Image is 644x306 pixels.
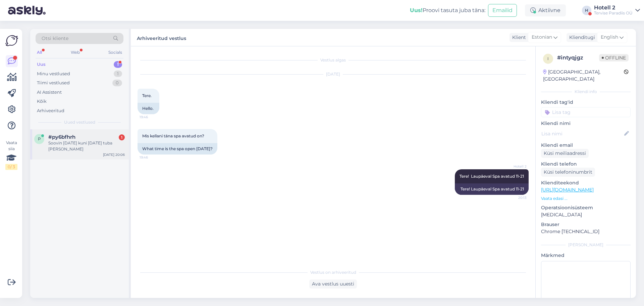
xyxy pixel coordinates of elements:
div: What time is the spa open [DATE]? [138,143,217,155]
div: Socials [107,48,123,57]
div: # intyqjgz [557,54,599,62]
p: Chrome [TECHNICAL_ID] [541,228,631,235]
a: Hotell 2Tervise Paradiis OÜ [594,5,640,16]
div: Minu vestlused [37,71,70,77]
img: Askly Logo [5,34,18,47]
div: Klient [509,34,526,41]
span: English [601,34,618,41]
div: Kõik [37,98,47,105]
div: Vaata siia [5,140,17,170]
div: Aktiivne [525,4,566,16]
div: Vestlus algas [138,57,529,63]
button: Emailid [488,4,517,17]
span: p [38,136,41,141]
span: Tere! Laupäeval Spa avatud 11-21 [460,174,524,179]
div: Arhiveeritud [37,107,64,114]
span: 19:46 [140,155,165,160]
div: 1 [114,61,122,68]
label: Arhiveeritud vestlus [137,33,186,42]
div: H [582,6,591,15]
span: Hotell 2 [501,164,527,169]
div: Tervise Paradiis OÜ [594,10,633,16]
div: Uus [37,61,46,68]
span: Tere. [142,93,152,98]
div: AI Assistent [37,89,62,96]
div: Klienditugi [567,34,595,41]
p: Kliendi nimi [541,120,631,127]
div: Tere! Laupäeval Spa avatud 11-21 [455,183,529,195]
p: Klienditeekond [541,179,631,186]
div: Hello. [138,103,159,114]
p: Kliendi tag'id [541,99,631,106]
div: [DATE] 20:06 [103,152,125,157]
p: Vaata edasi ... [541,195,631,202]
p: Märkmed [541,252,631,259]
span: Uued vestlused [64,119,95,125]
div: Küsi telefoninumbrit [541,168,595,177]
div: [PERSON_NAME] [541,242,631,248]
span: i [547,56,549,61]
span: Vestlus on arhiveeritud [310,269,356,275]
a: [URL][DOMAIN_NAME] [541,187,594,193]
span: Offline [599,54,629,61]
p: Kliendi telefon [541,161,631,168]
div: Ava vestlus uuesti [309,279,357,289]
div: [GEOGRAPHIC_DATA], [GEOGRAPHIC_DATA] [543,69,624,83]
div: [DATE] [138,71,529,77]
b: Uus! [410,7,423,13]
input: Lisa tag [541,107,631,117]
span: #py6bfhrh [48,134,75,140]
div: Tiimi vestlused [37,80,70,86]
input: Lisa nimi [541,130,623,137]
p: [MEDICAL_DATA] [541,211,631,218]
p: Operatsioonisüsteem [541,204,631,211]
span: Mis kellani täna spa avatud on? [142,133,204,138]
div: 1 [119,134,125,140]
div: Proovi tasuta juba täna: [410,6,485,14]
p: Kliendi email [541,142,631,149]
div: All [36,48,43,57]
span: Estonian [532,34,552,41]
div: Web [69,48,81,57]
div: 0 [112,80,122,86]
span: 19:46 [140,115,165,120]
div: Kliendi info [541,89,631,95]
span: 20:13 [501,195,527,200]
div: Hotell 2 [594,5,633,10]
div: Küsi meiliaadressi [541,149,589,158]
span: Otsi kliente [42,35,68,42]
div: 0 / 3 [5,164,17,170]
div: 1 [114,71,122,77]
div: Soovin [DATE] kuni [DATE] tuba [PERSON_NAME] [48,140,125,152]
p: Brauser [541,221,631,228]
